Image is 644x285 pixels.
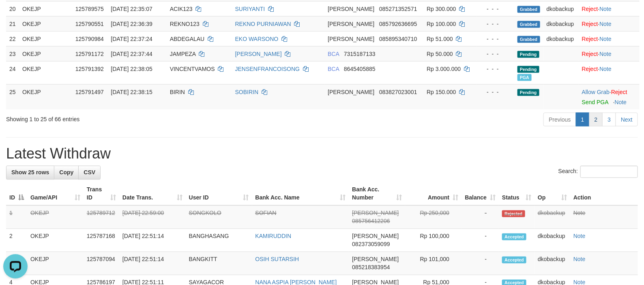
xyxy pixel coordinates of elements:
a: Note [573,233,586,240]
td: 23 [6,46,19,61]
th: Trans ID: activate to sort column ascending [84,182,119,206]
span: Rp 150.000 [427,89,456,95]
td: [DATE] 22:59:00 [119,206,186,229]
td: 2 [6,229,27,252]
a: SOFIAN [255,210,277,216]
span: [PERSON_NAME] [352,210,399,216]
th: Status: activate to sort column ascending [499,182,535,206]
th: Amount: activate to sort column ascending [405,182,462,206]
td: - [462,206,499,229]
span: Rp 51.000 [427,36,453,42]
th: Game/API: activate to sort column ascending [27,182,84,206]
td: · [579,61,640,84]
a: Note [599,36,612,42]
td: 20 [6,1,19,16]
span: Rp 3.000.000 [427,66,461,72]
span: Grabbed [517,36,540,43]
td: BANGKITT [186,252,252,275]
span: Marked by dkomaster [517,74,532,81]
span: Copy 085792636695 to clipboard [379,21,417,27]
div: - - - [480,50,511,58]
span: Rp 300.000 [427,6,456,12]
a: Next [616,113,638,126]
th: Bank Acc. Number: activate to sort column ascending [349,182,405,206]
th: Action [570,182,638,206]
div: - - - [480,20,511,28]
span: 125790551 [75,21,104,27]
td: OKEJP [19,46,72,61]
div: - - - [480,5,511,13]
span: 125791497 [75,89,104,95]
span: BCA [328,66,339,72]
input: Search: [580,166,638,178]
div: - - - [480,88,511,96]
span: VINCENTVAMOS [170,66,215,72]
span: Copy 7315187133 to clipboard [344,51,376,57]
td: dkobackup [535,229,570,252]
span: 125791172 [75,51,104,57]
span: Rp 100.000 [427,21,456,27]
td: · [579,31,640,46]
span: [PERSON_NAME] [352,233,399,240]
span: 125791392 [75,66,104,72]
td: OKEJP [27,206,84,229]
span: REKNO123 [170,21,200,27]
span: [PERSON_NAME] [352,256,399,263]
div: Showing 1 to 25 of 66 entries [6,112,262,123]
td: SONGKOLO [186,206,252,229]
span: [PERSON_NAME] [328,21,374,27]
a: OSIH SUTARSIH [255,256,299,263]
a: JENSENFRANCOISONG [235,66,300,72]
a: Reject [582,6,598,12]
td: [DATE] 22:51:14 [119,252,186,275]
td: - [462,252,499,275]
td: OKEJP [27,229,84,252]
a: Reject [611,89,627,95]
span: Grabbed [517,21,540,28]
div: - - - [480,65,511,73]
td: - [462,229,499,252]
span: BCA [328,51,339,57]
span: [PERSON_NAME] [328,89,374,95]
td: 21 [6,16,19,31]
td: 25 [6,84,19,109]
span: Copy [59,169,73,176]
td: OKEJP [19,61,72,84]
td: dkobackup [543,1,579,16]
td: · [579,16,640,31]
span: Copy 083827023001 to clipboard [379,89,417,95]
span: Rejected [502,210,525,217]
button: Open LiveChat chat widget [3,3,28,28]
a: 3 [602,113,616,126]
span: [DATE] 22:38:05 [111,66,152,72]
td: 1 [6,206,27,229]
span: 125790984 [75,36,104,42]
td: Rp 250,000 [405,206,462,229]
a: Note [615,99,627,105]
span: CSV [84,169,95,176]
a: Previous [543,113,576,126]
span: [PERSON_NAME] [328,6,374,12]
td: 24 [6,61,19,84]
span: Pending [517,51,539,58]
span: [PERSON_NAME] [328,36,374,42]
span: [DATE] 22:37:44 [111,51,152,57]
a: Reject [582,66,598,72]
span: JAMPEZA [170,51,196,57]
td: OKEJP [19,1,72,16]
a: Reject [582,36,598,42]
a: Note [599,51,612,57]
span: Copy 082373059099 to clipboard [352,241,390,248]
span: Pending [517,66,539,73]
td: dkobackup [543,31,579,46]
a: [PERSON_NAME] [235,51,282,57]
th: Bank Acc. Name: activate to sort column ascending [252,182,349,206]
td: dkobackup [535,206,570,229]
span: Copy 085271352571 to clipboard [379,6,417,12]
a: 1 [576,113,590,126]
a: REKNO PURNIAWAN [235,21,291,27]
span: Accepted [502,257,526,264]
td: dkobackup [535,252,570,275]
td: [DATE] 22:51:14 [119,229,186,252]
span: Show 25 rows [11,169,49,176]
